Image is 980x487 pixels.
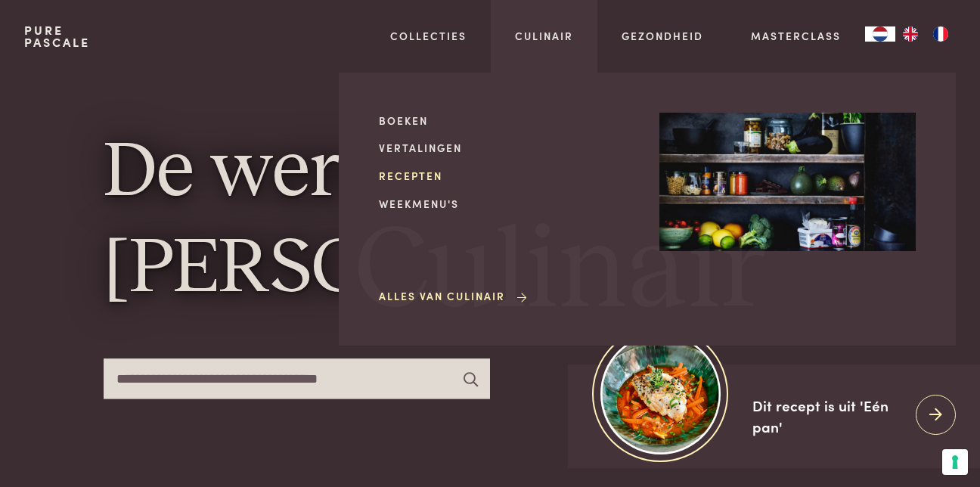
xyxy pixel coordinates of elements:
a: https://admin.purepascale.com/wp-content/uploads/2025/08/home_recept_link.jpg Dit recept is uit '... [568,364,980,468]
a: Masterclass [751,28,841,44]
a: PurePascale [24,24,90,48]
a: Recepten [379,168,635,184]
img: https://admin.purepascale.com/wp-content/uploads/2025/08/home_recept_link.jpg [600,333,721,454]
span: Culinair [355,214,766,330]
a: Alles van Culinair [379,288,529,304]
div: Language [865,26,895,42]
a: Culinair [515,28,573,44]
ul: Language list [895,26,956,42]
a: Vertalingen [379,140,635,156]
a: Collecties [390,28,467,44]
img: Culinair [659,113,916,252]
a: Gezondheid [622,28,703,44]
aside: Language selected: Nederlands [865,26,956,42]
a: Boeken [379,113,635,129]
button: Uw voorkeuren voor toestemming voor trackingtechnologieën [942,449,968,475]
a: NL [865,26,895,42]
div: Dit recept is uit 'Eén pan' [752,395,904,438]
a: FR [926,26,956,42]
a: Weekmenu's [379,196,635,212]
a: EN [895,26,926,42]
h1: De wereld van [PERSON_NAME] [104,126,876,318]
